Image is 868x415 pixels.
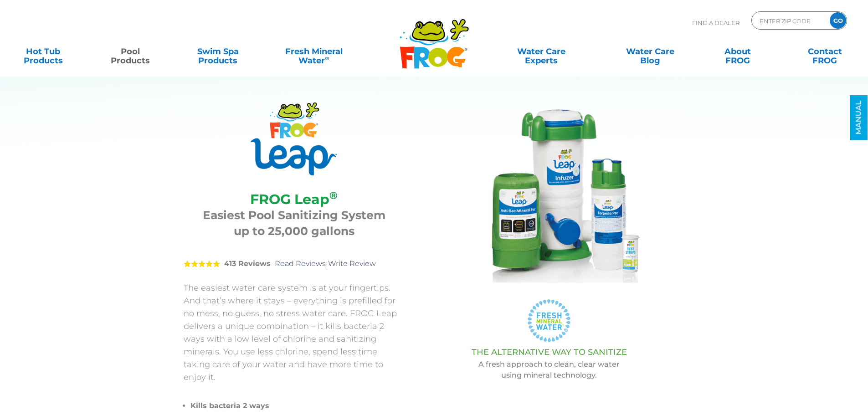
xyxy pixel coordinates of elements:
[97,42,164,61] a: PoolProducts
[486,42,596,61] a: Water CareExperts
[791,42,859,61] a: ContactFROG
[427,348,671,357] h3: THE ALTERNATIVE WAY TO SANITIZE
[850,95,868,140] a: MANUAL
[329,189,338,202] sup: ®
[184,282,405,384] p: The easiest water care system is at your fingertips. And that’s where it stays – everything is pr...
[616,42,684,61] a: Water CareBlog
[9,42,77,61] a: Hot TubProducts
[195,207,393,239] h3: Easiest Pool Sanitizing System up to 25,000 gallons
[224,259,271,268] strong: 413 Reviews
[271,42,356,61] a: Fresh MineralWater∞
[184,260,220,267] span: 5
[251,102,337,175] img: Product Logo
[759,14,820,27] input: Zip Code Form
[195,191,393,207] h2: FROG Leap
[190,400,405,412] li: Kills bacteria 2 ways
[692,11,740,34] p: Find A Dealer
[328,259,376,268] a: Write Review
[184,42,252,61] a: Swim SpaProducts
[325,54,329,61] sup: ∞
[704,42,771,61] a: AboutFROG
[275,259,326,268] a: Read Reviews
[830,12,846,29] input: GO
[184,246,405,282] div: |
[427,359,671,381] p: A fresh approach to clean, clear water using mineral technology.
